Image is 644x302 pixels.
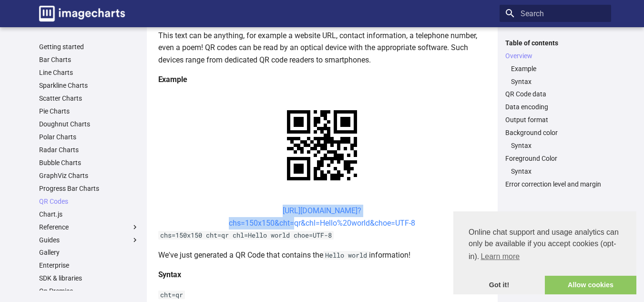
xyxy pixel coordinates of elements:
a: Gallery [39,248,139,257]
a: Example [511,64,605,73]
a: Line Charts [39,68,139,77]
input: Search [500,5,611,22]
div: cookieconsent [453,211,636,294]
a: Sparkline Charts [39,81,139,90]
p: QR codes are a popular type of two-dimensional barcode. They are also known as hardlinks or physi... [158,5,486,66]
a: SDK & libraries [39,274,139,282]
a: QR Codes [39,197,139,206]
a: Syntax [511,77,605,86]
code: cht=qr [158,291,185,299]
nav: Overview [505,64,605,86]
label: Guides [39,236,139,244]
a: Data encoding [505,103,605,111]
a: Overview [505,52,605,60]
a: QR Code data [505,90,605,98]
nav: Table of contents [500,39,611,189]
a: Scatter Charts [39,94,139,103]
label: Reference [39,223,139,231]
a: Syntax [511,141,605,150]
a: learn more about cookies [479,250,521,264]
a: On Premise [39,287,139,295]
h4: Syntax [158,269,486,281]
nav: Background color [505,141,605,150]
a: Output format [505,115,605,124]
a: Chart.js [39,210,139,219]
a: Getting started [39,42,139,51]
a: Background color [505,128,605,137]
a: allow cookies [545,276,636,295]
a: Enterprise [39,261,139,270]
a: Error correction level and margin [505,180,605,188]
a: Progress Bar Charts [39,184,139,193]
code: Hello world [323,251,369,260]
img: logo [39,6,125,21]
label: Table of contents [500,39,611,47]
code: chs=150x150 cht=qr chl=Hello world choe=UTF-8 [158,231,334,240]
a: Foreground Color [505,154,605,163]
a: Doughnut Charts [39,120,139,128]
p: We've just generated a QR Code that contains the information! [158,249,486,261]
h4: Example [158,73,486,86]
a: Bubble Charts [39,158,139,167]
span: Online chat support and usage analytics can only be available if you accept cookies (opt-in). [469,227,621,264]
a: Pie Charts [39,107,139,115]
a: Syntax [511,167,605,176]
a: Polar Charts [39,133,139,141]
a: Bar Charts [39,55,139,64]
img: chart [270,94,374,197]
a: GraphViz Charts [39,171,139,180]
a: dismiss cookie message [453,276,545,295]
a: Image-Charts documentation [35,2,129,25]
a: Radar Charts [39,146,139,154]
nav: Foreground Color [505,167,605,176]
a: [URL][DOMAIN_NAME]?chs=150x150&cht=qr&chl=Hello%20world&choe=UTF-8 [229,206,415,228]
